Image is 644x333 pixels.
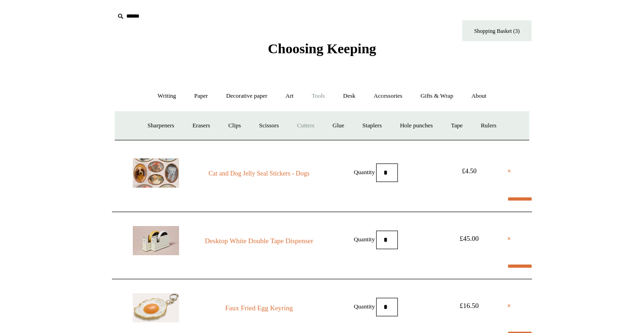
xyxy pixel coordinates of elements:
[508,166,511,177] a: ×
[448,233,490,244] div: £45.00
[133,158,179,188] img: Cat and Dog Jelly Seal Stickers - Dogs
[365,84,411,108] a: Accessories
[277,84,302,108] a: Art
[354,113,390,138] a: Staplers
[463,84,495,108] a: About
[412,84,462,108] a: Gifts & Wrap
[133,226,179,255] img: Desktop White Double Tape Dispenser
[218,84,276,108] a: Decorative paper
[196,235,322,246] a: Desktop White Double Tape Dispenser
[354,236,375,243] label: Quantity
[462,20,532,41] a: Shopping Basket (3)
[149,84,185,108] a: Writing
[268,48,376,55] a: Choosing Keeping
[443,113,471,138] a: Tape
[196,302,322,314] a: Faux Fried Egg Keyring
[289,113,323,138] a: Cutters
[196,168,322,179] a: Cat and Dog Jelly Seal Stickers - Dogs
[448,300,490,311] div: £16.50
[186,84,217,108] a: Paper
[303,84,334,108] a: Tools
[448,166,490,177] div: £4.50
[133,293,179,322] img: Faux Fried Egg Keyring
[251,113,287,138] a: Scissors
[472,113,505,138] a: Rulers
[184,113,218,138] a: Erasers
[268,41,376,56] span: Choosing Keeping
[391,113,441,138] a: Hole punches
[139,113,183,138] a: Sharpeners
[354,303,375,310] label: Quantity
[507,233,511,244] a: ×
[324,113,353,138] a: Glue
[335,84,364,108] a: Desk
[220,113,249,138] a: Clips
[354,169,375,176] label: Quantity
[507,300,511,311] a: ×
